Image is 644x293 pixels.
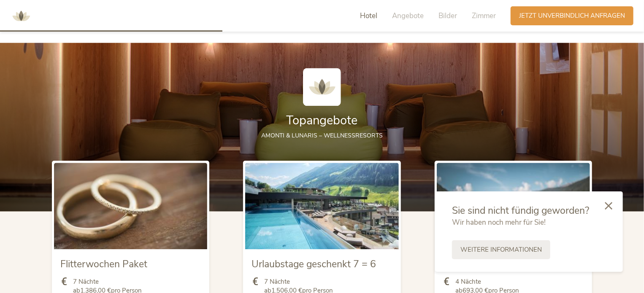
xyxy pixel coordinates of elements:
a: AMONTI & LUNARIS Wellnessresort [8,13,34,19]
a: Weitere Informationen [452,240,550,259]
img: Flitterwochen Paket [54,163,207,249]
span: Angebote [392,11,424,21]
img: Urlaubstage geschenkt 4 = 3 [437,163,590,249]
span: Zimmer [472,11,496,21]
span: Sie sind nicht fündig geworden? [452,204,589,217]
span: Urlaubstage geschenkt 7 = 6 [252,258,376,271]
span: Jetzt unverbindlich anfragen [519,11,625,20]
img: AMONTI & LUNARIS Wellnessresort [303,68,341,106]
img: AMONTI & LUNARIS Wellnessresort [8,3,34,29]
span: Flitterwochen Paket [60,258,147,271]
img: Urlaubstage geschenkt 7 = 6 [245,163,398,249]
span: Bilder [438,11,457,21]
span: Topangebote [287,112,358,129]
span: Weitere Informationen [460,245,542,254]
span: Wir haben noch mehr für Sie! [452,218,546,227]
span: AMONTI & LUNARIS – Wellnessresorts [261,132,383,140]
span: Hotel [360,11,377,21]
